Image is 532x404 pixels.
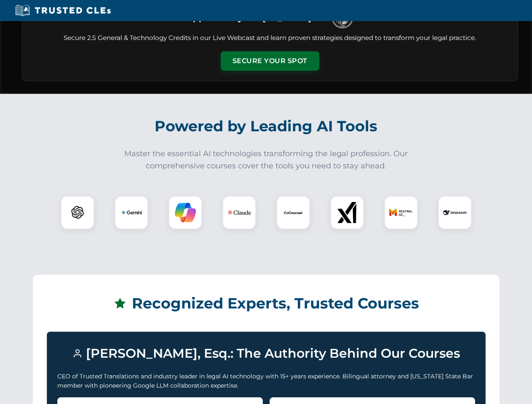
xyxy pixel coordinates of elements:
[221,51,319,71] button: Secure Your Spot
[330,196,364,229] div: xAI
[337,202,358,223] img: xAI Logo
[65,200,90,225] img: ChatGPT Logo
[13,4,113,17] img: Trusted CLEs
[389,201,413,224] img: Mistral AI Logo
[384,196,418,229] div: Mistral AI
[222,196,256,229] div: Claude
[47,289,486,318] h2: Recognized Experts, Trusted Courses
[121,202,142,223] img: Gemini Logo
[443,201,467,224] img: DeepSeek Logo
[115,196,148,229] div: Gemini
[438,196,472,229] div: DeepSeek
[175,202,196,223] img: Copilot Logo
[227,201,251,224] img: Claude Logo
[283,202,304,223] img: CoCounsel Logo
[33,112,500,141] h2: Powered by Leading AI Tools
[61,196,94,229] div: ChatGPT
[32,33,508,43] p: Secure 2.5 General & Technology Credits in our Live Webcast and learn proven strategies designed ...
[57,372,475,391] p: CEO of Trusted Translations and industry leader in legal AI technology with 15+ years experience....
[276,196,310,229] div: CoCounsel
[168,196,202,229] div: Copilot
[119,148,414,172] p: Master the essential AI technologies transforming the legal profession. Our comprehensive courses...
[57,342,475,365] h3: [PERSON_NAME], Esq.: The Authority Behind Our Courses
